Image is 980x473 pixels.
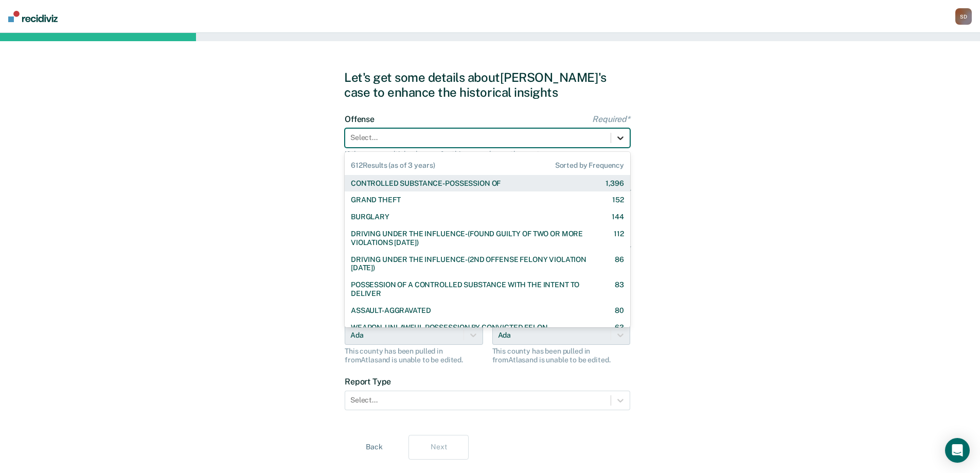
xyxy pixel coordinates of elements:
div: DRIVING UNDER THE INFLUENCE-(FOUND GUILTY OF TWO OR MORE VIOLATIONS [DATE]) [351,230,596,247]
div: CONTROLLED SUBSTANCE-POSSESSION OF [351,179,501,188]
div: If there are multiple charges for this case, choose the most severe [345,150,630,159]
label: Report Type [345,377,630,387]
img: Recidiviz [8,11,58,22]
div: This county has been pulled in from Atlas and is unable to be edited. [492,347,631,364]
div: 83 [615,281,624,298]
label: Offense [345,114,630,124]
div: Let's get some details about [PERSON_NAME]'s case to enhance the historical insights [344,70,636,100]
span: 612 Results (as of 3 years) [351,161,435,170]
div: ASSAULT-AGGRAVATED [351,306,431,315]
div: 80 [615,306,624,315]
div: 86 [615,255,624,273]
div: 1,396 [605,179,624,188]
div: BURGLARY [351,213,389,221]
div: WEAPON-UNLAWFUL POSSESSION BY CONVICTED FELON [351,323,548,332]
div: 112 [614,230,624,247]
div: This county has been pulled in from Atlas and is unable to be edited. [345,347,483,364]
div: DRIVING UNDER THE INFLUENCE-(2ND OFFENSE FELONY VIOLATION [DATE]) [351,255,597,273]
div: GRAND THEFT [351,196,400,204]
div: 63 [615,323,624,332]
button: Next [408,435,469,460]
div: Open Intercom Messenger [945,438,970,463]
div: POSSESSION OF A CONTROLLED SUBSTANCE WITH THE INTENT TO DELIVER [351,281,597,298]
button: Back [344,435,404,460]
div: S D [955,8,972,25]
div: 152 [612,196,624,204]
span: Required* [592,114,630,124]
button: SD [955,8,972,25]
span: Sorted by Frequency [555,161,624,170]
div: 144 [612,213,624,221]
